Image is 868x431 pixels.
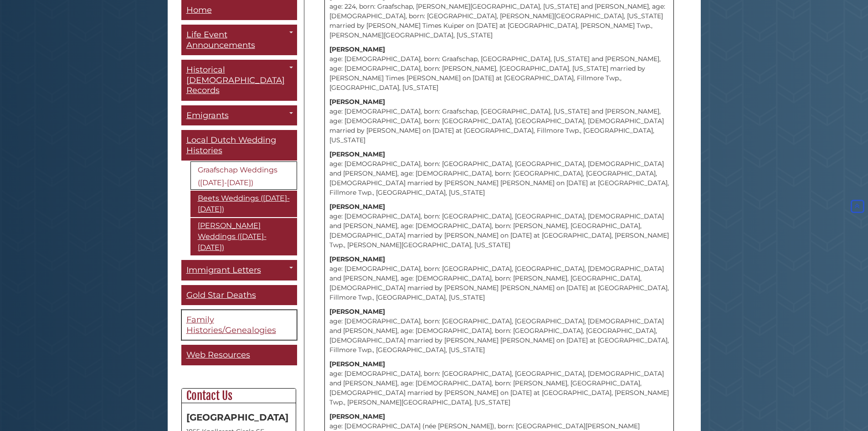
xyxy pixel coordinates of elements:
p: age: [DEMOGRAPHIC_DATA], born: Graafschap, [GEOGRAPHIC_DATA], [US_STATE] and [PERSON_NAME], age: ... [329,97,669,145]
strong: [PERSON_NAME] [329,360,385,368]
strong: [PERSON_NAME] [329,412,385,421]
p: age: [DEMOGRAPHIC_DATA], born: [GEOGRAPHIC_DATA], [GEOGRAPHIC_DATA], [DEMOGRAPHIC_DATA] and [PERS... [329,202,669,250]
p: age: [DEMOGRAPHIC_DATA], born: [GEOGRAPHIC_DATA], [GEOGRAPHIC_DATA], [DEMOGRAPHIC_DATA] and [PERS... [329,359,669,407]
p: age: [DEMOGRAPHIC_DATA], born: Graafschap, [GEOGRAPHIC_DATA], [US_STATE] and [PERSON_NAME], age: ... [329,45,669,93]
span: Emigrants [186,110,229,120]
a: Emigrants [181,105,297,126]
strong: [GEOGRAPHIC_DATA] [186,412,288,423]
span: Gold Star Deaths [186,290,256,300]
p: age: [DEMOGRAPHIC_DATA], born: [GEOGRAPHIC_DATA], [GEOGRAPHIC_DATA], [DEMOGRAPHIC_DATA] and [PERS... [329,254,669,302]
span: Historical [DEMOGRAPHIC_DATA] Records [186,65,285,96]
span: Immigrant Letters [186,265,261,275]
a: Web Resources [181,345,297,366]
span: Family Histories/Genealogies [186,315,276,336]
a: Immigrant Letters [181,260,297,281]
a: Historical [DEMOGRAPHIC_DATA] Records [181,60,297,101]
a: Beets Weddings ([DATE]-[DATE]) [190,191,297,218]
strong: [PERSON_NAME] [329,203,385,211]
strong: [PERSON_NAME] [329,45,385,53]
span: Local Dutch Wedding Histories [186,135,276,156]
strong: [PERSON_NAME] [329,255,385,263]
h2: Contact Us [182,389,296,403]
a: Gold Star Deaths [181,285,297,306]
a: Life Event Announcements [181,25,297,56]
a: Graafschap Weddings ([DATE]-[DATE]) [190,162,297,190]
strong: [PERSON_NAME] [329,307,385,316]
p: age: [DEMOGRAPHIC_DATA], born: [GEOGRAPHIC_DATA], [GEOGRAPHIC_DATA], [DEMOGRAPHIC_DATA] and [PERS... [329,307,669,355]
span: Web Resources [186,350,250,360]
a: [PERSON_NAME] Weddings ([DATE]-[DATE]) [190,218,297,256]
p: age: [DEMOGRAPHIC_DATA], born: [GEOGRAPHIC_DATA], [GEOGRAPHIC_DATA], [DEMOGRAPHIC_DATA] and [PERS... [329,150,669,197]
a: Back to Top [849,203,866,211]
a: Family Histories/Genealogies [181,310,297,341]
strong: [PERSON_NAME] [329,98,385,106]
strong: [PERSON_NAME] [329,150,385,158]
span: Home [186,5,212,15]
a: Local Dutch Wedding Histories [181,130,297,161]
span: Life Event Announcements [186,30,255,51]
